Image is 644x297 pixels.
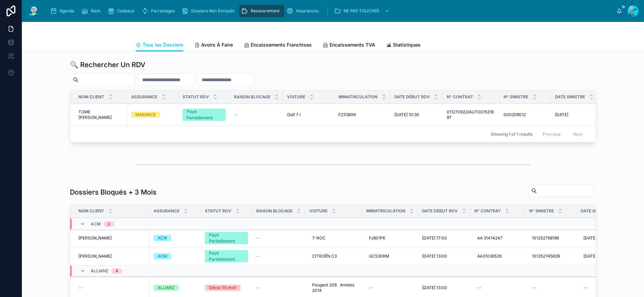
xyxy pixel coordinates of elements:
span: Encaissements Franchises [251,41,312,48]
a: NE PAS TOUCHER [332,5,393,17]
span: Recouvrement [251,8,280,14]
span: 000259012 [504,112,526,117]
span: Immatriculation [338,94,377,100]
span: Avoirs À Faire [201,41,233,48]
span: Voiture [309,208,327,214]
span: NE PAS TOUCHER [344,8,379,14]
a: [PERSON_NAME] [78,253,145,259]
a: -- [256,285,301,290]
span: -- [78,285,83,290]
span: Rack [91,8,101,14]
span: [DATE] [555,112,568,117]
a: Encaissements Franchises [244,39,312,52]
span: N° Contrat [447,94,473,100]
h1: 🔍 Rechercher Un RDV [70,60,145,70]
a: T-ROC [309,233,358,244]
div: ACM [158,235,167,241]
div: Payé Partiellement [187,109,222,121]
span: Date Début RDV [394,94,430,100]
span: [DATE] 10:30 [394,112,419,117]
a: Payé Partiellement [205,250,248,262]
span: [PERSON_NAME] [78,253,112,259]
h1: Dossiers Bloqués + 3 Mois [70,187,157,197]
a: Assurances [284,5,323,17]
span: -- [256,253,260,259]
a: Cadeaux [106,5,139,17]
span: N° Sinistre [504,94,528,100]
span: Assurance [153,208,179,214]
a: -- [256,235,301,241]
span: -- [256,285,260,290]
span: Assurances [296,8,319,14]
a: 000259012 [504,112,547,117]
span: Statistiques [393,41,421,48]
a: Payé Partiellement [205,232,248,244]
span: -- [234,112,238,117]
div: MAXANCE [135,112,156,118]
a: [DATE] 10:30 [394,112,438,117]
a: MAXANCE [131,112,174,118]
span: Date Sinistre [581,208,611,214]
span: 101252745639 [532,253,560,259]
span: N° Contrat [474,208,501,214]
span: AA 31414247 [477,235,503,241]
span: AA31036528 [477,253,501,259]
span: ALLIANZ [91,268,109,274]
span: CITROËN C3 [312,253,337,259]
span: GC530RM [369,253,389,259]
div: Décla (15 min) [209,285,236,291]
a: -- [581,282,624,293]
span: Date Sinistre [555,94,585,100]
a: AA31036528 [474,251,521,262]
a: [DATE] [555,112,598,117]
span: N° Sinistre [529,208,554,214]
span: [DATE] 13:00 [422,285,447,290]
span: -- [256,235,260,241]
a: 011270922/AUT001521897 [447,109,495,120]
div: Payé Partiellement [209,232,244,244]
span: Assurance [131,94,157,100]
div: Payé Partiellement [209,250,244,262]
a: CITROËN C3 [309,251,358,262]
a: [PERSON_NAME] [78,235,145,241]
a: Dossiers Non Envoyés [179,5,239,17]
a: AA 31414247 [474,233,521,244]
a: [DATE] 13:00 [422,285,466,290]
span: [DATE] [583,253,597,259]
a: -- [256,253,301,259]
div: 2 [108,221,110,227]
div: ALLIANZ [158,285,175,291]
a: Peugeot 208 Années 2014 [309,280,358,296]
div: ACM [158,253,167,259]
span: ACM [91,221,101,227]
a: -- [529,282,572,293]
a: TOME [PERSON_NAME] [78,109,123,120]
span: Nom Client [78,208,104,214]
span: Golf 7 r [287,112,301,117]
span: Dossiers Non Envoyés [191,8,234,14]
a: GC530RM [366,251,414,262]
a: Décla (15 min) [205,285,248,291]
span: [DATE] 13:00 [422,253,447,259]
a: [DATE] [581,233,624,244]
span: Raison Blocage [234,94,270,100]
a: Avoirs À Faire [194,39,233,52]
a: Tous les Dossiers [136,39,183,52]
span: 101252768196 [532,235,559,241]
a: 101252768196 [529,233,572,244]
a: -- [78,285,145,290]
span: FZ538XK [338,112,356,117]
a: -- [234,112,279,117]
a: Agenda [48,5,79,17]
a: -- [366,282,414,293]
span: Parrainages [151,8,175,14]
span: Cadeaux [117,8,135,14]
a: Rack [79,5,106,17]
a: [DATE] [581,251,624,262]
span: Immatriculation [366,208,405,214]
span: [DATE] 17:00 [422,235,447,241]
span: Voiture [287,94,305,100]
a: [DATE] 13:00 [422,253,466,259]
div: 4 [115,268,118,274]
